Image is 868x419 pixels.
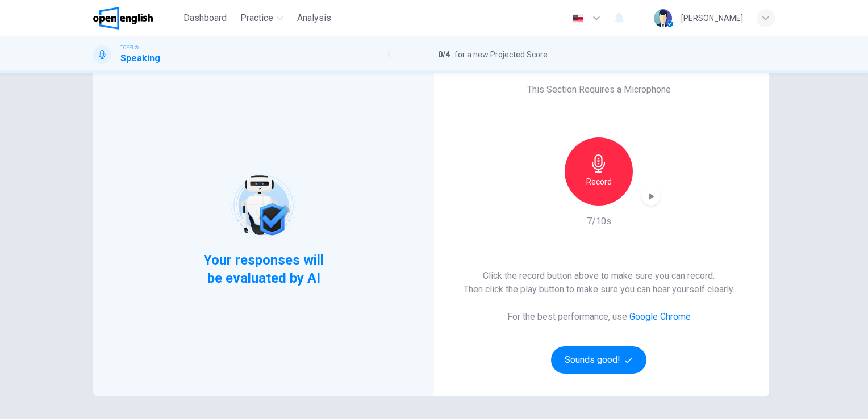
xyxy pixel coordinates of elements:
a: OpenEnglish logo [93,7,179,30]
img: Profile picture [654,9,672,27]
h1: Speaking [120,52,160,65]
span: TOEFL® [120,44,139,52]
span: Practice [240,11,273,25]
button: Record [565,137,633,206]
div: [PERSON_NAME] [681,11,743,25]
span: Dashboard [183,11,227,25]
img: OpenEnglish logo [93,7,153,30]
img: en [571,14,585,23]
span: 0 / 4 [438,48,450,61]
span: for a new Projected Score [454,48,548,61]
h6: This Section Requires a Microphone [527,83,671,97]
h6: For the best performance, use [507,310,691,324]
span: Your responses will be evaluated by AI [195,251,333,287]
a: Google Chrome [629,311,691,322]
button: Practice [236,8,288,28]
h6: Click the record button above to make sure you can record. Then click the play button to make sur... [464,269,735,296]
button: Analysis [293,8,336,28]
span: Analysis [297,11,331,25]
button: Dashboard [179,8,231,28]
h6: Record [586,175,612,188]
img: robot icon [227,169,299,241]
button: Sounds good! [551,346,646,374]
h6: 7/10s [587,215,611,228]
